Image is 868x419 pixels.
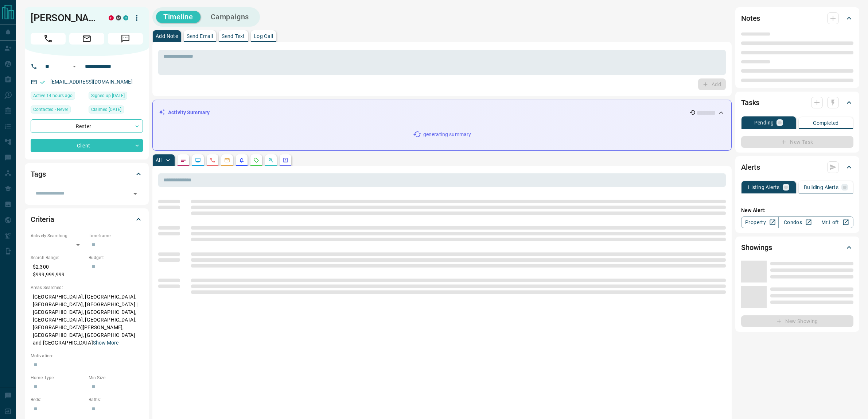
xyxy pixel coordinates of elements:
[69,33,104,45] span: Email
[108,33,143,45] span: Message
[89,105,143,116] div: Thu Jun 29 2023
[254,34,273,39] p: Log Call
[159,106,725,119] div: Activity Summary
[31,119,143,133] div: Renter
[31,211,143,228] div: Criteria
[31,12,98,24] h1: [PERSON_NAME]
[741,242,772,253] h2: Showings
[423,131,471,138] p: generating summary
[31,232,85,239] p: Actively Searching:
[93,339,118,347] button: Show More
[748,185,780,190] p: Listing Alerts
[180,157,186,163] svg: Notes
[156,158,161,163] p: All
[31,92,85,102] div: Sun Aug 17 2025
[804,185,838,190] p: Building Alerts
[168,109,210,116] p: Activity Summary
[187,34,213,39] p: Send Email
[31,284,143,291] p: Areas Searched:
[89,254,143,261] p: Budget:
[123,15,128,20] div: condos.ca
[89,396,143,403] p: Baths:
[816,216,853,228] a: Mr.Loft
[741,239,853,256] div: Showings
[222,34,245,39] p: Send Text
[239,157,245,163] svg: Listing Alerts
[40,80,45,85] svg: Email Verified
[31,353,143,359] p: Motivation:
[31,374,85,381] p: Home Type:
[741,161,760,173] h2: Alerts
[31,396,85,403] p: Beds:
[33,106,68,113] span: Contacted - Never
[50,79,133,85] a: [EMAIL_ADDRESS][DOMAIN_NAME]
[31,261,85,281] p: $2,300 - $999,999,999
[741,158,853,176] div: Alerts
[116,15,121,20] div: mrloft.ca
[156,11,201,23] button: Timeline
[31,33,66,45] span: Call
[741,12,760,24] h2: Notes
[813,120,839,126] p: Completed
[89,92,143,102] div: Thu Jun 29 2023
[224,157,230,163] svg: Emails
[130,189,140,199] button: Open
[33,92,73,99] span: Active 14 hours ago
[109,15,114,20] div: property.ca
[268,157,274,163] svg: Opportunities
[741,207,853,214] p: New Alert:
[253,157,259,163] svg: Requests
[31,139,143,152] div: Client
[31,168,46,180] h2: Tags
[741,94,853,111] div: Tasks
[91,92,125,99] span: Signed up [DATE]
[741,9,853,27] div: Notes
[31,291,143,349] p: [GEOGRAPHIC_DATA], [GEOGRAPHIC_DATA], [GEOGRAPHIC_DATA], [GEOGRAPHIC_DATA] | [GEOGRAPHIC_DATA], [...
[195,157,201,163] svg: Lead Browsing Activity
[210,157,215,163] svg: Calls
[156,34,178,39] p: Add Note
[31,254,85,261] p: Search Range:
[741,97,759,108] h2: Tasks
[778,216,816,228] a: Condos
[89,374,143,381] p: Min Size:
[91,106,121,113] span: Claimed [DATE]
[741,216,779,228] a: Property
[70,62,79,71] button: Open
[283,157,288,163] svg: Agent Actions
[31,214,54,225] h2: Criteria
[754,120,774,125] p: Pending
[203,11,256,23] button: Campaigns
[31,165,143,183] div: Tags
[89,232,143,239] p: Timeframe:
